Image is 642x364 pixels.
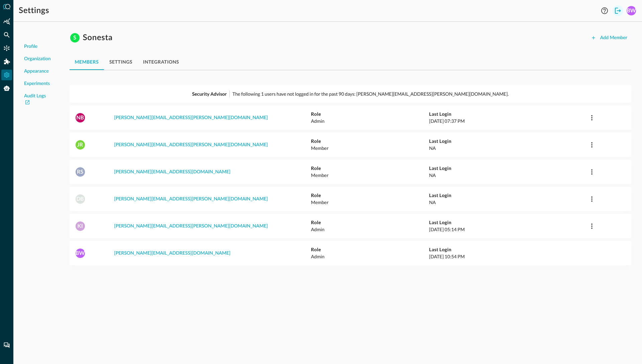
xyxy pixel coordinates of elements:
[76,249,85,258] div: BW
[76,194,85,204] div: DB
[311,226,429,233] p: Admin
[1,43,12,54] div: Connectors
[311,117,429,124] p: Admin
[76,167,85,177] div: RS
[429,253,586,260] p: [DATE] 10:54 PM
[232,90,509,97] p: The following 1 users have not logged in for the past 90 days: [PERSON_NAME][EMAIL_ADDRESS][PERSO...
[24,56,51,63] span: Organization
[76,140,85,150] div: JR
[114,170,230,174] a: [PERSON_NAME][EMAIL_ADDRESS][DOMAIN_NAME]
[429,111,586,117] h5: Last Login
[429,172,586,179] p: NA
[429,117,586,124] p: [DATE] 07:37 PM
[613,5,623,16] button: Logout
[311,199,429,206] p: Member
[627,6,636,15] div: BW
[311,111,429,117] h5: Role
[76,221,85,231] div: KI
[2,56,12,67] div: Addons
[114,197,268,201] a: [PERSON_NAME][EMAIL_ADDRESS][PERSON_NAME][DOMAIN_NAME]
[114,251,230,256] a: [PERSON_NAME][EMAIL_ADDRESS][DOMAIN_NAME]
[311,172,429,179] p: Member
[311,165,429,172] h5: Role
[24,43,37,50] span: Profile
[114,143,268,147] a: [PERSON_NAME][EMAIL_ADDRESS][PERSON_NAME][DOMAIN_NAME]
[599,5,610,16] button: Help
[311,219,429,226] h5: Role
[24,93,51,107] a: Audit Logs
[192,90,227,97] p: Security Advisor
[1,16,12,27] div: Summary Insights
[429,192,586,199] h5: Last Login
[311,246,429,253] h5: Role
[76,113,85,122] div: NB
[19,5,49,16] h1: Settings
[429,246,586,253] h5: Last Login
[70,54,104,70] button: members
[311,253,429,260] p: Admin
[429,199,586,206] p: NA
[114,224,268,229] a: [PERSON_NAME][EMAIL_ADDRESS][PERSON_NAME][DOMAIN_NAME]
[24,80,50,87] span: Experiments
[24,68,49,75] span: Appearance
[429,138,586,145] h5: Last Login
[104,54,138,70] button: settings
[600,34,627,42] div: Add Member
[311,145,429,152] p: Member
[83,32,113,43] h1: Sonesta
[311,138,429,145] h5: Role
[429,145,586,152] p: NA
[1,340,12,351] div: Chat
[1,29,12,40] div: Federated Search
[138,54,185,70] button: integrations
[70,33,80,42] div: S
[429,165,586,172] h5: Last Login
[311,192,429,199] h5: Role
[429,219,586,226] h5: Last Login
[1,83,12,94] div: Query Agent
[114,115,268,120] a: [PERSON_NAME][EMAIL_ADDRESS][PERSON_NAME][DOMAIN_NAME]
[587,32,631,43] button: Add Member
[1,70,12,80] div: Settings
[429,226,586,233] p: [DATE] 05:14 PM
